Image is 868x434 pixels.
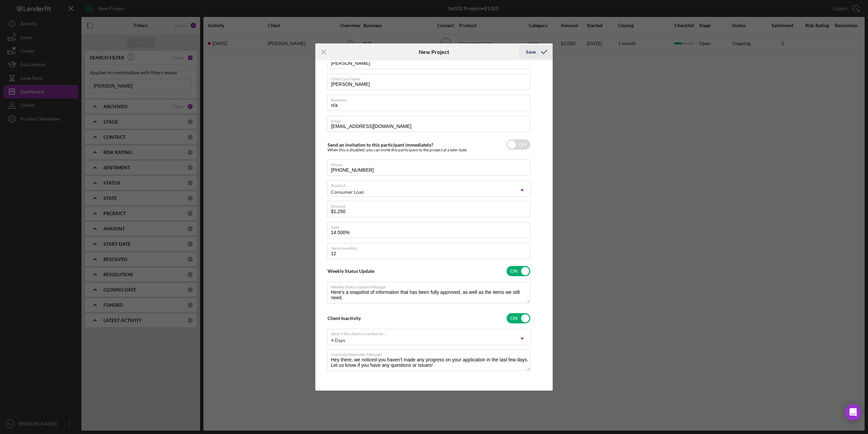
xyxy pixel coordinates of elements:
textarea: Hey there, we noticed you haven't made any progress on your application in the last few days. Let... [327,349,530,371]
label: Rate [331,222,530,230]
div: 4 Days [331,338,345,343]
label: Client Last Name [331,74,530,81]
label: Weekly Status Update Message [331,282,530,289]
div: Open Intercom Messenger [845,404,861,420]
div: Save [526,45,536,59]
label: Client Inactivity [328,315,361,321]
label: Inactivity Reminder Message [331,350,530,357]
label: Business [331,95,530,102]
div: When this is disabled, you can invite this participant to the project at a later date. [328,148,468,152]
label: Term (months) [331,243,530,251]
label: Amount [331,201,530,209]
div: Consumer Loan [331,189,364,195]
label: Email [331,116,530,124]
h6: New Project [419,49,449,55]
textarea: Here's a snapshot of information that has been fully approved, as well as the items we still need... [327,282,530,303]
label: Weekly Status Update [328,268,374,274]
label: Phone [331,160,530,167]
button: Save [519,45,553,59]
label: Send an invitation to this participant immediately? [328,142,433,148]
